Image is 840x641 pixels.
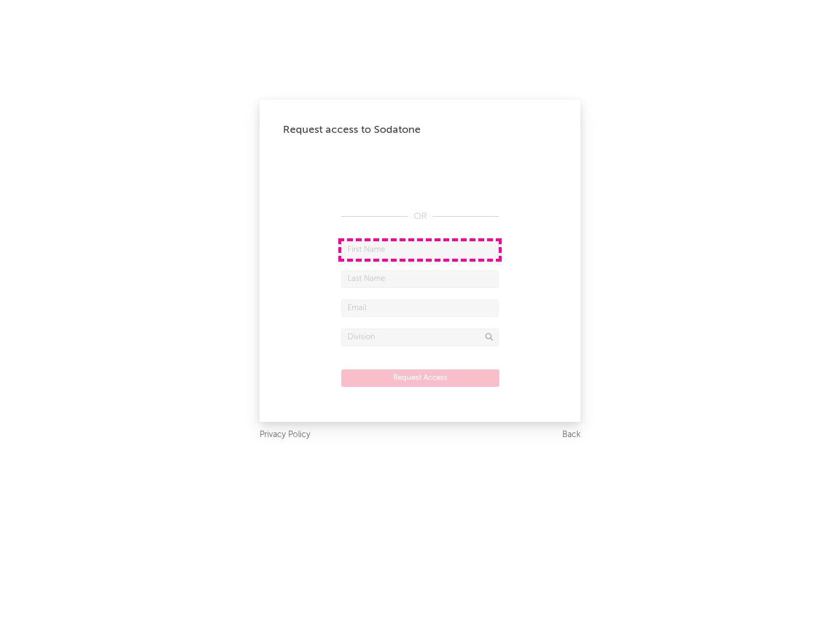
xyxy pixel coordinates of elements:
[283,123,557,137] div: Request access to Sodatone
[341,369,499,387] button: Request Access
[260,428,310,442] a: Privacy Policy
[341,329,499,346] input: Division
[562,428,580,442] a: Back
[341,241,499,259] input: First Name
[341,300,499,317] input: Email
[341,210,499,224] div: OR
[341,270,499,288] input: Last Name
